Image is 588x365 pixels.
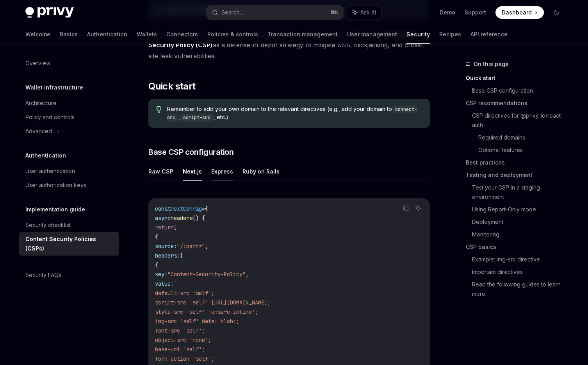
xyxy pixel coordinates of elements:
[360,9,376,16] span: Ask AI
[155,252,180,259] span: headers:
[25,151,66,160] h5: Authentication
[25,98,57,108] div: Architecture
[19,268,119,282] a: Security FAQs
[25,113,75,122] div: Policy and controls
[180,114,214,122] code: script-src
[472,278,569,300] a: Read the following guides to learn more:
[472,203,569,216] a: Using Report-Only mode
[472,84,569,97] a: Base CSP configuration
[207,5,343,20] button: Search...⌘K
[25,83,83,92] h5: Wallet infrastructure
[495,6,544,19] a: Dashboard
[87,25,127,44] a: Authentication
[177,243,205,250] span: "/:path*"
[156,106,162,113] svg: Tip
[347,25,397,44] a: User management
[180,252,183,259] span: [
[25,25,50,44] a: Welcome
[440,9,455,16] a: Demo
[472,109,569,131] a: CSP directives for @privy-io/react-auth
[155,215,171,222] span: async
[466,72,569,84] a: Quick start
[550,6,563,19] button: Toggle dark mode
[167,271,246,278] span: "Content-Security-Policy"
[155,308,258,315] span: style-src 'self' 'unsafe-inline';
[148,147,233,157] span: Base CSP configuration
[413,203,423,213] button: Ask AI
[155,233,158,240] span: {
[137,25,157,44] a: Wallets
[205,205,208,212] span: {
[466,97,569,109] a: CSP recommendations
[171,215,192,222] span: headers
[267,25,338,44] a: Transaction management
[401,203,411,213] button: Copy the contents from the code block
[155,271,167,278] span: key:
[466,241,569,253] a: CSP basics
[25,220,71,230] div: Security checklist
[174,224,177,231] span: [
[202,205,205,212] span: =
[347,5,381,20] button: Ask AI
[155,346,205,353] span: base-uri 'self';
[25,181,86,190] div: User authorization keys
[246,271,249,278] span: ,
[192,215,205,222] span: () {
[205,243,208,250] span: ,
[465,9,486,16] a: Support
[472,266,569,278] a: Important directives
[171,205,202,212] span: nextConfig
[466,156,569,169] a: Best practices
[207,25,258,44] a: Policies & controls
[60,25,78,44] a: Basics
[155,355,214,362] span: form-action 'self';
[19,96,119,110] a: Architecture
[183,162,202,181] button: Next.js
[474,59,509,69] span: On this page
[155,224,174,231] span: return
[406,25,430,44] a: Security
[148,162,173,181] button: Raw CSP
[155,280,174,287] span: value:
[478,144,569,156] a: Optional features
[166,25,198,44] a: Connectors
[472,181,569,203] a: Test your CSP in a staging environment
[155,261,158,268] span: {
[25,127,52,136] div: Advanced
[155,205,171,212] span: const
[25,59,50,68] div: Overview
[148,29,430,61] span: If you are using Privy in a web client environment, we recommend setting a strict as a defense-in...
[25,270,61,280] div: Security FAQs
[478,131,569,144] a: Required domains
[148,80,195,93] span: Quick start
[19,110,119,124] a: Policy and controls
[466,169,569,181] a: Testing and deployment
[155,336,211,344] span: object-src 'none';
[25,166,75,176] div: User authentication
[167,106,417,122] code: connect-src
[155,243,177,250] span: source:
[155,327,205,334] span: font-src 'self';
[502,9,532,16] span: Dashboard
[155,318,239,325] span: img-src 'self' data: blob:;
[155,299,271,306] span: script-src 'self' [URL][DOMAIN_NAME];
[472,253,569,266] a: Example: img-src directive
[19,218,119,232] a: Security checklist
[211,162,233,181] button: Express
[19,56,119,70] a: Overview
[470,25,508,44] a: API reference
[19,178,119,192] a: User authorization keys
[221,8,243,17] div: Search...
[19,232,119,256] a: Content Security Policies (CSPs)
[472,216,569,228] a: Deployment
[25,234,114,253] div: Content Security Policies (CSPs)
[155,290,214,297] span: default-src 'self';
[439,25,461,44] a: Recipes
[25,205,85,214] h5: Implementation guide
[19,164,119,178] a: User authentication
[25,7,74,18] img: dark logo
[174,280,177,287] span: `
[242,162,280,181] button: Ruby on Rails
[472,228,569,241] a: Monitoring
[330,9,339,16] span: ⌘ K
